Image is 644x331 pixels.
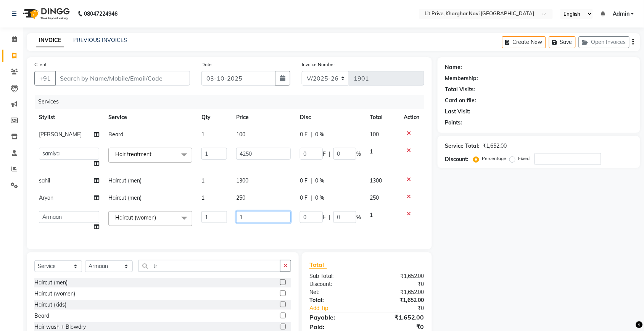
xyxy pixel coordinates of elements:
[445,142,480,150] div: Service Total:
[34,109,104,126] th: Stylist
[367,296,430,304] div: ₹1,652.00
[300,131,308,139] span: 0 F
[370,212,373,218] span: 1
[502,36,546,48] button: Create New
[36,34,64,47] a: INVOICE
[445,119,462,127] div: Points:
[399,109,424,126] th: Action
[236,131,245,138] span: 100
[445,108,471,116] div: Last Visit:
[151,151,155,158] a: x
[115,214,156,221] span: Haircut (women)
[549,36,576,48] button: Save
[138,260,280,272] input: Search or Scan
[34,61,47,68] label: Client
[108,131,123,138] span: Beard
[367,313,430,322] div: ₹1,652.00
[55,71,190,86] input: Search by Name/Mobile/Email/Code
[34,312,49,320] div: Beard
[201,194,204,201] span: 1
[304,272,367,280] div: Sub Total:
[377,304,430,312] div: ₹0
[370,194,379,201] span: 250
[201,131,204,138] span: 1
[365,109,399,126] th: Total
[232,109,295,126] th: Price
[34,290,75,298] div: Haircut (women)
[329,150,330,158] span: |
[34,71,56,86] button: +91
[315,131,324,139] span: 0 %
[302,61,335,68] label: Invoice Number
[370,177,382,184] span: 1300
[300,194,308,202] span: 0 F
[370,131,379,138] span: 100
[311,194,312,202] span: |
[236,177,248,184] span: 1300
[367,272,430,280] div: ₹1,652.00
[445,63,462,71] div: Name:
[295,109,365,126] th: Disc
[304,280,367,288] div: Discount:
[445,155,469,163] div: Discount:
[304,296,367,304] div: Total:
[311,177,312,185] span: |
[311,131,312,139] span: |
[304,313,367,322] div: Payable:
[356,213,361,221] span: %
[19,3,72,24] img: logo
[518,155,530,162] label: Fixed
[39,131,82,138] span: [PERSON_NAME]
[329,213,330,221] span: |
[108,194,142,201] span: Haircut (men)
[579,36,630,48] button: Open Invoices
[197,109,232,126] th: Qty
[315,194,324,202] span: 0 %
[613,10,630,18] span: Admin
[236,194,245,201] span: 250
[304,304,377,312] a: Add Tip
[315,177,324,185] span: 0 %
[34,323,86,331] div: Hair wash + Blowdry
[108,177,142,184] span: Haircut (men)
[73,37,127,44] a: PREVIOUS INVOICES
[104,109,197,126] th: Service
[39,177,50,184] span: sahil
[201,61,212,68] label: Date
[445,86,475,94] div: Total Visits:
[323,150,326,158] span: F
[34,301,66,309] div: Haircut (kids)
[34,279,68,287] div: Haircut (men)
[309,261,327,269] span: Total
[35,95,430,109] div: Services
[482,155,507,162] label: Percentage
[115,151,151,158] span: Hair treatment
[84,3,118,24] b: 08047224946
[304,288,367,296] div: Net:
[483,142,507,150] div: ₹1,652.00
[39,194,53,201] span: Aryan
[445,74,478,82] div: Membership:
[201,177,204,184] span: 1
[356,150,361,158] span: %
[323,213,326,221] span: F
[445,97,477,105] div: Card on file:
[300,177,308,185] span: 0 F
[156,214,159,221] a: x
[367,280,430,288] div: ₹0
[367,288,430,296] div: ₹1,652.00
[370,148,373,155] span: 1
